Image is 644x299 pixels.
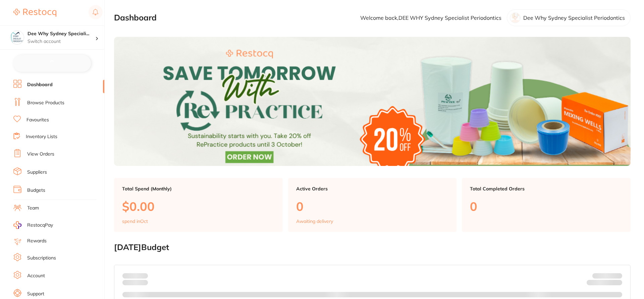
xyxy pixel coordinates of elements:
p: 0 [296,199,449,213]
strong: $NaN [609,273,622,279]
h2: Dashboard [114,13,157,22]
p: Awaiting delivery [296,219,333,224]
a: Budgets [27,187,45,194]
a: Team [27,205,39,212]
p: Dee Why Sydney Specialist Periodontics [523,15,625,21]
p: 0 [470,199,623,213]
a: Browse Products [27,100,64,106]
p: Spent: [122,273,148,279]
h4: Dee Why Sydney Specialist Periodontics [28,31,95,37]
p: Remaining: [587,279,622,287]
img: Restocq Logo [13,9,56,17]
p: $0.00 [122,199,275,213]
img: Dee Why Sydney Specialist Periodontics [10,31,24,44]
h2: [DATE] Budget [114,243,631,252]
p: month [122,279,148,287]
p: Total Completed Orders [470,186,623,191]
p: spend in Oct [122,219,148,224]
a: Inventory Lists [26,133,57,140]
a: RestocqPay [13,221,53,229]
p: Switch account [28,38,95,45]
img: RestocqPay [13,221,21,229]
span: RestocqPay [27,222,53,229]
a: View Orders [27,151,54,158]
p: Total Spend (Monthly) [122,186,275,191]
a: Account [27,273,45,279]
a: Subscriptions [27,255,56,261]
a: Support [27,291,44,297]
p: Welcome back, DEE WHY Sydney Specialist Periodontics [360,15,501,21]
p: Active Orders [296,186,449,191]
strong: $0.00 [136,273,148,279]
strong: $0.00 [610,281,622,287]
a: Total Completed Orders0 [462,178,631,232]
a: Dashboard [27,81,53,88]
p: Budget: [592,273,622,279]
a: Rewards [27,238,47,244]
a: Favourites [26,117,49,123]
a: Total Spend (Monthly)$0.00spend inOct [114,178,283,232]
a: Restocq Logo [13,5,56,20]
a: Suppliers [27,169,47,176]
img: Dashboard [114,37,631,166]
a: Active Orders0Awaiting delivery [288,178,457,232]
